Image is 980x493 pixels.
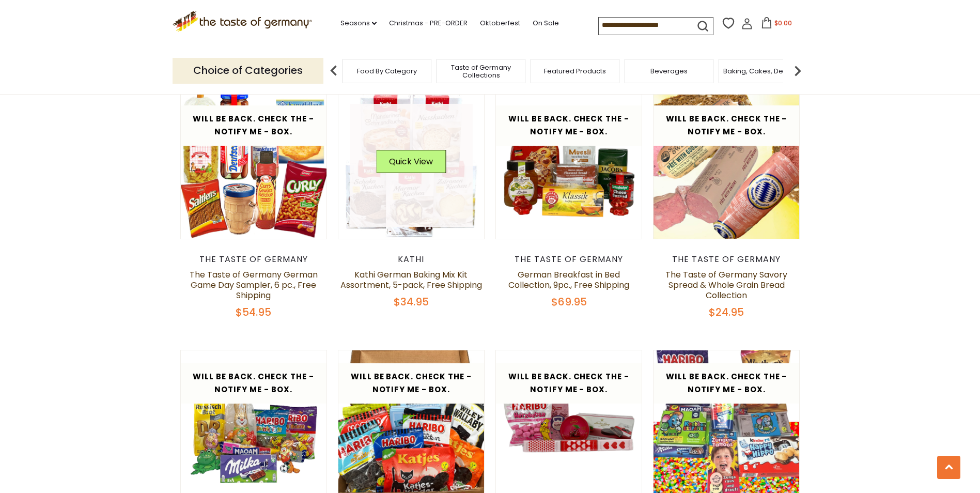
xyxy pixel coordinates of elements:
[357,67,417,75] a: Food By Category
[508,269,629,291] a: German Breakfast in Bed Collection, 9pc., Free Shipping
[340,18,377,29] a: Seasons
[190,269,318,301] a: The Taste of Germany German Game Day Sampler, 6 pc., Free Shipping
[496,93,642,239] img: German Breakfast in Bed Collection, 9pc., Free Shipping
[394,295,429,309] span: $34.95
[236,305,271,319] span: $54.95
[323,60,344,81] img: previous arrow
[376,150,446,173] button: Quick View
[340,269,482,291] a: Kathi German Baking Mix Kit Assortment, 5-pack, Free Shipping
[551,295,587,309] span: $69.95
[495,254,643,265] div: The Taste of Germany
[665,269,787,301] a: The Taste of Germany Savory Spread & Whole Grain Bread Collection
[389,18,468,29] a: Christmas - PRE-ORDER
[755,17,799,33] button: $0.00
[774,19,792,27] span: $0.00
[654,93,800,239] img: The Taste of Germany Savory Spread & Whole Grain Bread Collection
[544,67,606,75] a: Featured Products
[180,254,328,265] div: The Taste of Germany
[173,58,323,83] p: Choice of Categories
[440,64,522,79] a: Taste of Germany Collections
[181,93,327,239] img: The Taste of Germany German Game Day Sampler, 6 pc., Free Shipping
[533,18,559,29] a: On Sale
[650,67,688,75] a: Beverages
[723,67,803,75] a: Baking, Cakes, Desserts
[338,254,485,265] div: Kathi
[709,305,744,319] span: $24.95
[653,254,800,265] div: The Taste of Germany
[480,18,520,29] a: Oktoberfest
[787,60,808,81] img: next arrow
[338,93,485,239] img: Kathi German Baking Mix Kit Assortment, 5-pack, Free Shipping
